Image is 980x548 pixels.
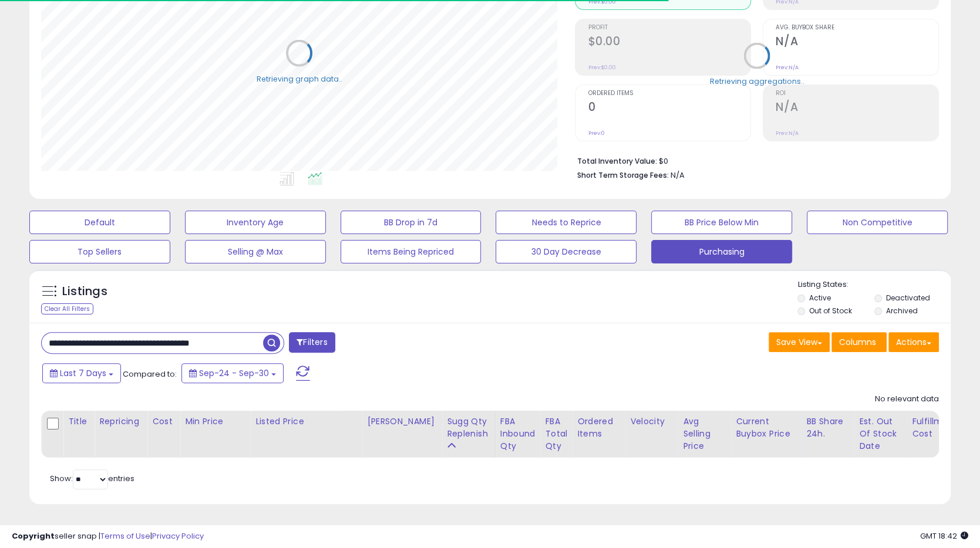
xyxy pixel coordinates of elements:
div: BB Share 24h. [806,415,849,440]
div: Retrieving aggregations.. [710,76,804,86]
label: Deactivated [885,293,930,303]
label: Out of Stock [809,306,852,316]
div: Avg Selling Price [683,415,726,452]
span: Sep-24 - Sep-30 [199,367,269,379]
button: Actions [888,332,939,352]
button: Filters [289,332,335,353]
div: FBA Total Qty [545,415,567,452]
span: Last 7 Days [60,367,106,379]
strong: Copyright [12,530,55,542]
button: Non Competitive [807,211,948,234]
button: Purchasing [651,240,792,263]
button: Needs to Reprice [496,211,637,234]
label: Active [809,293,831,303]
th: Please note that this number is a calculation based on your required days of coverage and your ve... [442,411,496,458]
div: Velocity [630,415,673,428]
div: Repricing [99,415,142,428]
button: Top Sellers [29,240,170,263]
div: Min Price [185,415,245,428]
a: Terms of Use [100,530,150,542]
button: 30 Day Decrease [496,240,637,263]
a: Privacy Policy [152,530,204,542]
span: Show: entries [50,473,134,484]
button: Selling @ Max [185,240,326,263]
button: Items Being Repriced [341,240,481,263]
p: Listing States: [797,279,951,290]
span: Compared to: [123,368,177,380]
div: Current Buybox Price [736,415,796,440]
button: Last 7 Days [42,363,121,383]
div: FBA inbound Qty [500,415,536,452]
button: BB Price Below Min [651,211,792,234]
div: seller snap | | [12,531,204,542]
button: Save View [769,332,830,352]
div: Sugg Qty Replenish [447,415,490,440]
button: Default [29,211,170,234]
span: Columns [839,336,876,348]
div: Listed Price [255,415,357,428]
span: 2025-10-8 18:42 GMT [920,530,968,542]
div: Ordered Items [577,415,620,440]
div: Title [68,415,89,428]
div: Retrieving graph data.. [257,73,342,84]
div: Clear All Filters [41,303,93,314]
div: Est. Out Of Stock Date [859,415,902,452]
h5: Listings [62,283,107,300]
button: BB Drop in 7d [341,211,481,234]
div: Cost [152,415,175,428]
button: Columns [831,332,887,352]
button: Inventory Age [185,211,326,234]
div: [PERSON_NAME] [367,415,437,428]
div: Fulfillment Cost [912,415,957,440]
div: No relevant data [875,394,939,405]
label: Archived [885,306,917,316]
button: Sep-24 - Sep-30 [181,363,284,383]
